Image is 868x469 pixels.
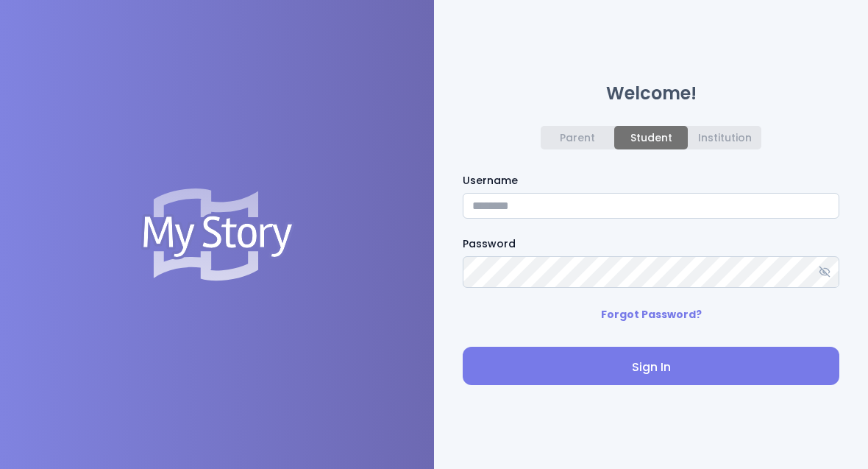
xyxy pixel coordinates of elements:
button: Sign In [463,347,839,385]
div: Institution [698,132,752,144]
p: Forgot Password? [601,306,702,323]
img: Logo [140,188,294,281]
div: Student [630,132,672,144]
h1: Welcome! [463,85,839,102]
label: Username [463,173,839,188]
span: Sign In [474,359,828,376]
label: Password [463,236,839,252]
div: Parent [560,132,595,144]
